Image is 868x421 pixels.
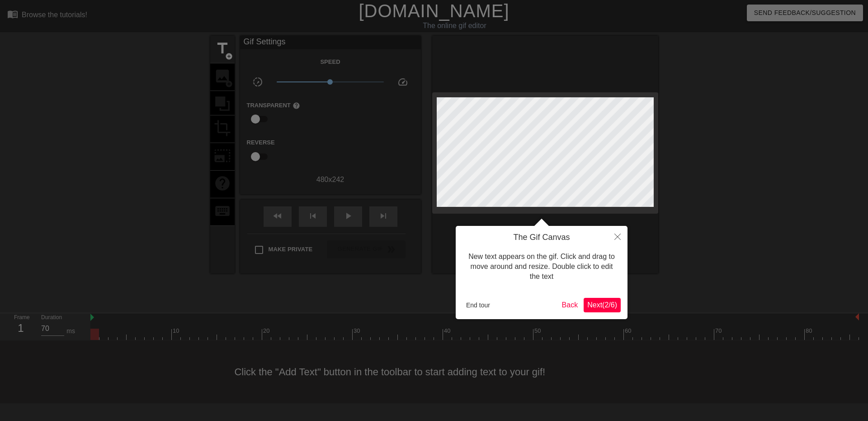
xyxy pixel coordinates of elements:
[584,298,621,312] button: Next
[608,226,627,247] button: Close
[462,243,621,291] div: New text appears on the gif. Click and drag to move around and resize. Double click to edit the text
[462,233,621,243] h4: The Gif Canvas
[587,301,617,309] span: Next ( 2 / 6 )
[558,298,582,312] button: Back
[462,298,494,312] button: End tour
